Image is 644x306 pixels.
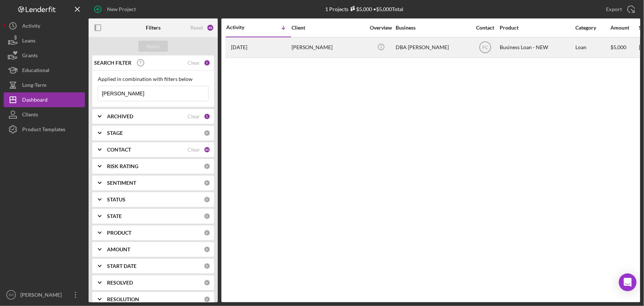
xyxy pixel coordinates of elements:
time: 2025-09-11 19:01 [231,44,247,50]
div: 48 [207,24,214,31]
div: 0 [204,196,210,203]
div: Grants [22,48,38,65]
div: 0 [204,229,210,236]
button: New Project [89,2,143,17]
div: Client [292,25,365,31]
button: Loans [4,33,85,48]
b: STAGE [107,130,123,136]
b: CONTACT [107,147,131,153]
div: Clear [187,147,200,153]
div: 0 [204,213,210,220]
div: Overview [367,25,395,31]
b: AMOUNT [107,246,130,252]
div: Dashboard [22,92,48,109]
div: Open Intercom Messenger [619,273,637,291]
div: Product [500,25,574,31]
div: Long-Term [22,78,47,94]
div: 1 Projects • $5,000 Total [325,6,403,12]
div: 0 [204,246,210,253]
button: SO[PERSON_NAME] [4,288,85,302]
button: Activity [4,18,85,33]
div: [PERSON_NAME] [292,38,365,57]
text: FC [482,45,488,50]
div: 46 [204,146,210,153]
b: SENTIMENT [107,180,136,186]
div: 1 [204,113,210,120]
div: Product Templates [22,122,65,139]
div: 0 [204,279,210,286]
div: 0 [204,130,210,136]
div: Loans [22,33,35,50]
b: PRODUCT [107,230,131,236]
div: Category [575,25,610,31]
div: 1 [204,59,210,66]
button: Educational [4,63,85,78]
b: ARCHIVED [107,113,133,119]
div: New Project [107,2,136,17]
div: 0 [204,263,210,269]
button: Export [599,2,640,17]
div: [PERSON_NAME] [18,288,66,304]
button: Long-Term [4,78,85,92]
div: Clients [22,107,38,124]
div: Apply [147,41,160,52]
b: STATUS [107,197,125,203]
div: 0 [204,296,210,303]
button: Apply [138,41,168,52]
div: $5,000 [348,6,372,12]
div: Clear [187,113,200,119]
b: SEARCH FILTER [94,60,131,66]
div: Activity [22,18,40,35]
button: Clients [4,107,85,122]
div: Activity [226,24,259,30]
b: STATE [107,213,122,219]
text: SO [8,293,14,297]
button: Dashboard [4,92,85,107]
div: Educational [22,63,49,79]
div: Contact [471,25,499,31]
div: 0 [204,180,210,186]
b: RISK RATING [107,163,138,169]
button: Product Templates [4,122,85,137]
div: Reset [190,25,203,31]
b: RESOLUTION [107,296,139,302]
button: Grants [4,48,85,63]
b: START DATE [107,263,137,269]
div: Loan [575,38,610,57]
div: DBA [PERSON_NAME] [396,38,469,57]
div: Business Loan - NEW [500,38,574,57]
div: Clear [187,60,200,66]
div: Business [396,25,469,31]
div: Export [606,2,622,17]
div: Applied in combination with filters below [98,76,209,82]
b: RESOLVED [107,280,133,286]
div: 0 [204,163,210,170]
span: $5,000 [610,44,626,50]
b: Filters [146,25,161,31]
div: Amount [610,25,638,31]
